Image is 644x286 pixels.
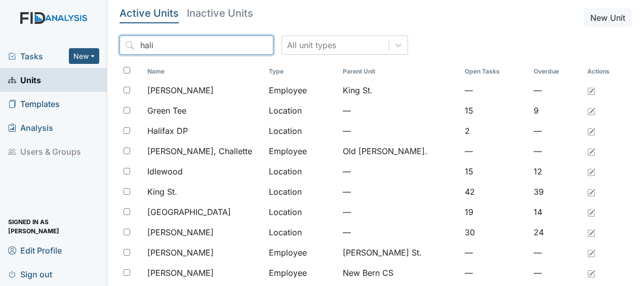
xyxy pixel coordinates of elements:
[147,84,214,96] span: [PERSON_NAME]
[530,121,583,141] td: —
[339,263,461,283] td: New Bern CS
[530,242,583,263] td: —
[530,222,583,242] td: 24
[265,222,339,242] td: Location
[587,84,595,96] a: Edit
[587,206,595,218] a: Edit
[265,63,339,80] th: Toggle SortBy
[8,96,60,112] span: Templates
[461,242,530,263] td: —
[339,202,461,222] td: —
[339,121,461,141] td: —
[587,165,595,177] a: Edit
[147,206,231,218] span: [GEOGRAPHIC_DATA]
[147,104,186,117] span: Green Tee
[265,80,339,100] td: Employee
[583,63,632,80] th: Actions
[530,161,583,182] td: 12
[339,100,461,121] td: —
[147,246,214,259] span: [PERSON_NAME]
[147,165,183,177] span: Idlewood
[8,72,41,88] span: Units
[265,141,339,161] td: Employee
[587,125,595,137] a: Edit
[8,50,69,62] a: Tasks
[461,80,530,100] td: —
[143,63,265,80] th: Toggle SortBy
[530,182,583,202] td: 39
[124,67,130,74] input: Toggle All Rows Selected
[339,161,461,182] td: —
[339,141,461,161] td: Old [PERSON_NAME].
[265,121,339,141] td: Location
[530,263,583,283] td: —
[587,267,595,279] a: Edit
[461,263,530,283] td: —
[119,35,273,55] input: Search...
[461,121,530,141] td: 2
[339,242,461,263] td: [PERSON_NAME] St.
[265,263,339,283] td: Employee
[461,141,530,161] td: —
[584,8,632,27] button: New Unit
[339,182,461,202] td: —
[461,63,530,80] th: Toggle SortBy
[69,48,99,64] button: New
[587,186,595,198] a: Edit
[8,219,99,234] span: Signed in as [PERSON_NAME]
[147,186,177,198] span: King St.
[587,145,595,157] a: Edit
[461,222,530,242] td: 30
[339,222,461,242] td: —
[147,267,214,279] span: [PERSON_NAME]
[8,266,52,282] span: Sign out
[461,100,530,121] td: 15
[287,39,336,51] div: All unit types
[147,226,214,238] span: [PERSON_NAME]
[265,100,339,121] td: Location
[587,246,595,259] a: Edit
[461,182,530,202] td: 42
[265,202,339,222] td: Location
[265,182,339,202] td: Location
[461,202,530,222] td: 19
[147,145,252,157] span: [PERSON_NAME], Challette
[530,80,583,100] td: —
[587,104,595,117] a: Edit
[187,8,253,18] h5: Inactive Units
[119,8,179,18] h5: Active Units
[147,125,188,137] span: Halifax DP
[339,63,461,80] th: Toggle SortBy
[8,120,53,135] span: Analysis
[265,242,339,263] td: Employee
[8,242,62,258] span: Edit Profile
[339,80,461,100] td: King St.
[461,161,530,182] td: 15
[265,161,339,182] td: Location
[587,226,595,238] a: Edit
[530,141,583,161] td: —
[530,202,583,222] td: 14
[530,100,583,121] td: 9
[530,63,583,80] th: Toggle SortBy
